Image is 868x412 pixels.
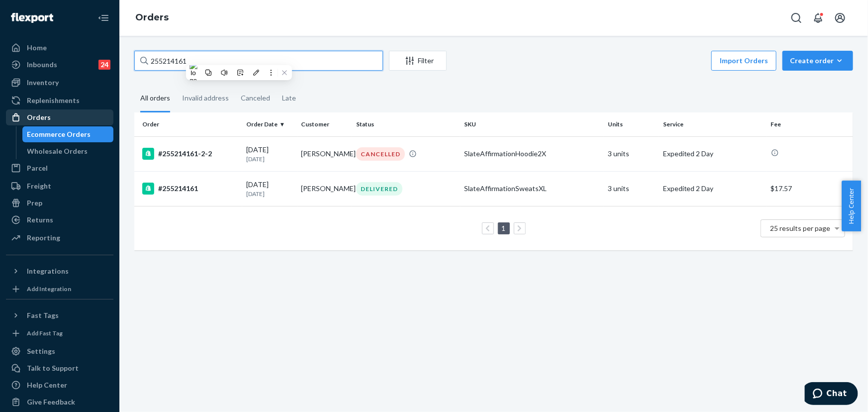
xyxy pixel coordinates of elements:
div: Prep [27,198,42,208]
div: Integrations [27,266,69,276]
td: 3 units [604,171,659,206]
span: 25 results per page [771,224,831,232]
a: Returns [6,212,113,228]
button: Import Orders [711,51,776,71]
div: CANCELLED [356,147,405,161]
div: Fast Tags [27,310,59,320]
a: Ecommerce Orders [22,126,114,142]
td: $17.57 [767,171,853,206]
div: Create order [790,56,846,66]
th: Order Date [242,112,297,136]
a: Parcel [6,160,113,176]
div: #255214161 [142,183,238,195]
button: Talk to Support [6,360,113,376]
div: Ecommerce Orders [27,129,91,139]
button: Filter [389,51,447,71]
div: [DATE] [246,145,293,163]
button: Give Feedback [6,394,113,410]
div: Give Feedback [27,397,75,407]
button: Fast Tags [6,308,113,323]
a: Inventory [6,75,113,91]
div: [DATE] [246,180,293,198]
p: Expedited 2 Day [663,149,763,159]
th: Order [134,112,242,136]
iframe: Opens a widget where you can chat to one of our agents [805,382,858,407]
div: Inbounds [27,60,57,70]
div: Returns [27,215,53,225]
a: Freight [6,178,113,194]
div: Customer [301,120,349,128]
div: Replenishments [27,96,80,105]
div: Settings [27,346,55,356]
div: SlateAffirmationHoodie2X [464,149,600,159]
div: Canceled [241,85,270,111]
a: Inbounds24 [6,57,113,73]
a: Orders [6,109,113,125]
button: Open notifications [808,8,828,28]
button: Create order [782,51,853,71]
td: [PERSON_NAME] [297,171,353,206]
a: Replenishments [6,93,113,108]
div: Inventory [27,78,59,88]
img: Flexport logo [11,13,53,23]
div: Freight [27,181,51,191]
th: Units [604,112,659,136]
div: DELIVERED [356,182,402,196]
th: Service [659,112,767,136]
div: #255214161-2-2 [142,148,238,160]
div: Filter [389,56,446,66]
a: Reporting [6,230,113,246]
a: Add Integration [6,283,113,295]
a: Page 1 is your current page [500,224,508,232]
div: Wholesale Orders [27,146,88,156]
th: Fee [767,112,853,136]
div: Parcel [27,163,48,173]
div: Home [27,43,47,53]
div: All orders [140,85,170,112]
p: [DATE] [246,190,293,198]
div: Late [282,85,296,111]
div: Add Integration [27,285,71,293]
button: Open Search Box [786,8,806,28]
ol: breadcrumbs [127,3,177,32]
div: Orders [27,112,51,122]
button: Open account menu [830,8,850,28]
th: SKU [460,112,604,136]
button: Integrations [6,263,113,279]
div: SlateAffirmationSweatsXL [464,184,600,194]
a: Prep [6,195,113,211]
div: Invalid address [182,85,229,111]
p: [DATE] [246,155,293,163]
div: Talk to Support [27,363,79,373]
a: Home [6,40,113,56]
td: [PERSON_NAME] [297,136,353,171]
a: Add Fast Tag [6,327,113,339]
div: Reporting [27,233,60,243]
div: Help Center [27,380,67,390]
a: Orders [135,12,169,23]
p: Expedited 2 Day [663,184,763,194]
button: Close Navigation [94,8,113,28]
a: Settings [6,343,113,359]
input: Search orders [134,51,383,71]
div: Add Fast Tag [27,329,63,337]
div: 24 [98,60,110,70]
td: 3 units [604,136,659,171]
a: Wholesale Orders [22,143,114,159]
a: Help Center [6,377,113,393]
th: Status [352,112,460,136]
button: Help Center [842,181,861,231]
